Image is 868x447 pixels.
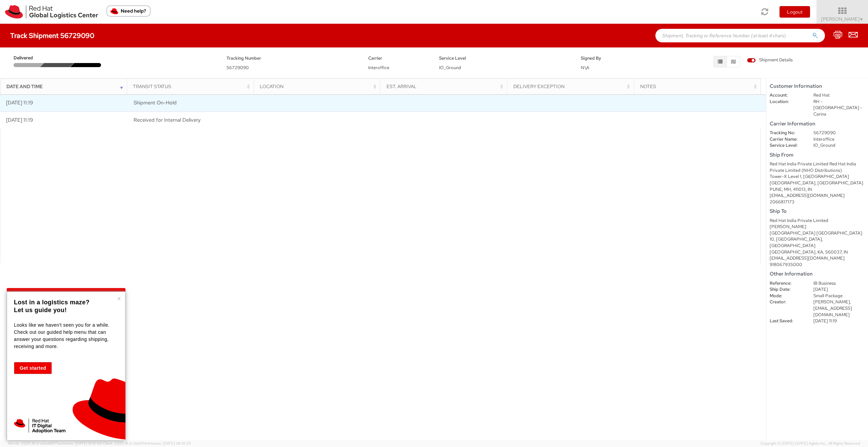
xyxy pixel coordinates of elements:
dt: Location: [765,99,808,105]
button: Need help? [106,5,151,17]
dt: Last Saved: [765,318,808,324]
div: Transit Status [133,83,251,90]
span: master, [DATE] 10:10:00 [62,441,102,446]
h5: Ship To [770,208,865,214]
dt: Reference: [765,280,808,287]
div: 918067935000 [770,262,865,268]
div: Red Hat India Private Limited [PERSON_NAME] [770,218,865,230]
div: Location [260,83,378,90]
div: [GEOGRAPHIC_DATA] [GEOGRAPHIC_DATA] 10, [GEOGRAPHIC_DATA], [GEOGRAPHIC_DATA] [770,230,865,249]
div: Tower-X Level 1, [GEOGRAPHIC_DATA] [GEOGRAPHIC_DATA], [GEOGRAPHIC_DATA] [770,174,865,186]
dt: Ship Date: [765,286,808,293]
button: Logout [780,6,810,18]
input: Shipment, Tracking or Reference Number (at least 4 chars) [655,29,825,42]
h5: Service Level [439,56,571,61]
button: Close [117,295,121,302]
strong: Let us guide you! [14,307,67,313]
div: [EMAIL_ADDRESS][DOMAIN_NAME] [770,255,865,262]
h5: Customer Information [770,83,865,89]
div: 2066817173 [770,199,865,205]
button: Get started [14,362,52,374]
div: [GEOGRAPHIC_DATA], KA, 560037, IN [770,249,865,256]
span: Shipment Details [747,57,793,63]
div: PUNE, MH, 411013, IN [770,186,865,193]
label: Shipment Details [747,57,793,64]
span: Client: 2025.18.0-0e69584 [103,441,191,446]
dt: Carrier Name: [765,136,808,143]
span: [PERSON_NAME], [813,299,851,305]
span: Interoffice [368,65,389,70]
span: 56729090 [226,65,249,70]
dt: Account: [765,92,808,99]
span: Server: 2025.18.0-a0edd1917ac [8,441,102,446]
div: Delivery Exception [513,83,632,90]
span: Copyright © [DATE]-[DATE] Agistix Inc., All Rights Reserved [761,441,860,446]
span: master, [DATE] 08:10:29 [150,441,191,446]
span: Delivered [14,55,43,61]
span: N\A [581,65,589,70]
dt: Creator: [765,299,808,305]
h5: Carrier [368,56,429,61]
dt: Mode: [765,293,808,299]
div: [EMAIL_ADDRESS][DOMAIN_NAME] [770,192,865,199]
span: [PERSON_NAME] [821,16,864,22]
span: IO_Ground [439,65,461,70]
span: ▼ [860,17,864,22]
strong: Lost in a logistics maze? [14,299,90,306]
h5: Other Information [770,271,865,277]
h5: Ship From [770,152,865,158]
h4: Track Shipment 56729090 [10,32,94,39]
span: Received for Internal Delivery [134,117,200,123]
span: Shipment On-Hold [134,99,177,106]
dt: Service Level: [765,142,808,149]
div: Notes [640,83,758,90]
h5: Signed By [581,56,642,61]
p: Looks like we haven't seen you for a while. Check out our guided help menu that can answer your q... [14,322,117,350]
dt: Tracking No: [765,130,808,136]
img: rh-logistics-00dfa346123c4ec078e1.svg [5,5,98,19]
h5: Carrier Information [770,121,865,127]
div: Est. Arrival [387,83,505,90]
div: Date and Time [6,83,125,90]
h5: Tracking Number [226,56,358,61]
div: Red Hat India Private Limited Red Hat India Private Limited (NHO Distributions) [770,161,865,174]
